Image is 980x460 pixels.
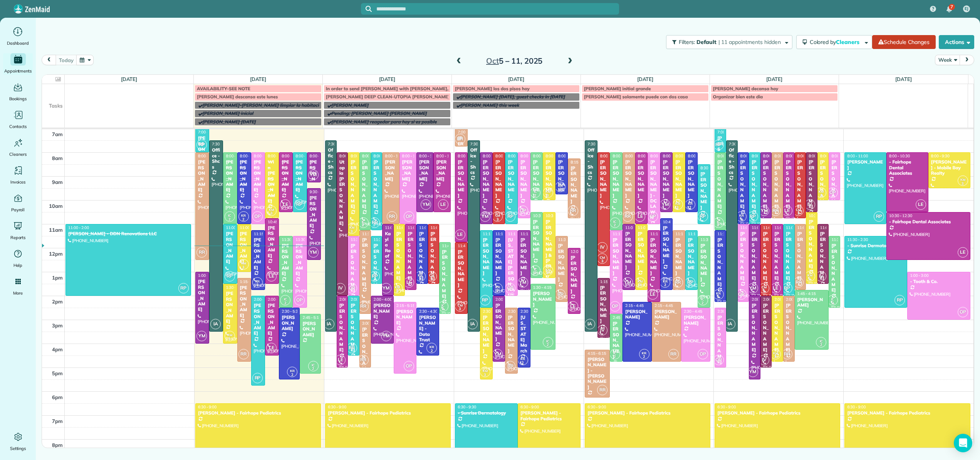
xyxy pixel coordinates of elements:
span: IC [613,219,616,224]
span: 8:00 - 10:00 [545,153,566,158]
span: 8:15 - 10:45 [571,160,591,165]
span: 7:30 - 3:30 [328,142,346,147]
span: IC [534,189,537,194]
span: [PERSON_NAME] [DATE] [202,119,256,125]
span: 11:00 - 2:00 [786,225,807,230]
span: 11:00 - 1:45 [408,225,428,230]
span: 10:45 - 1:30 [268,219,289,224]
span: 8:00 - 10:45 [763,153,784,158]
a: [DATE] [508,76,525,82]
div: [PERSON_NAME] [763,159,770,209]
span: 8:00 - 10:30 [282,153,302,158]
span: 11:00 - 1:00 [240,225,261,230]
span: 7:30 - 3:30 [470,142,489,147]
div: Office - Shcs [327,147,334,175]
a: Dashboard [3,25,33,47]
div: [PERSON_NAME] [808,219,815,269]
span: Bookings [9,95,27,103]
span: RP [748,211,758,222]
span: RP [505,211,515,222]
a: [DATE] [379,76,396,82]
span: 11:30 - 1:30 [374,237,394,242]
div: Office - Shcs [470,147,478,175]
span: Default [696,39,717,45]
span: 11:15 - 2:45 [362,231,383,236]
span: YM [308,170,319,180]
span: 8:00 - 11:00 [740,153,761,158]
a: Contacts [3,109,33,130]
span: 8:00 - 10:30 [688,153,709,158]
span: 11:00 - 2:00 [396,225,417,230]
span: 8:00 - 10:30 [436,153,457,158]
span: 8:00 - 11:00 [226,153,247,158]
span: 11:00 - 2:00 [774,225,795,230]
small: 2 [685,204,695,211]
div: [PERSON_NAME] [482,159,490,198]
small: 2 [225,216,235,223]
span: 8:00 - 11:00 [638,153,659,158]
span: KM [819,189,824,194]
small: 3 [347,228,357,235]
a: [DATE] [250,76,267,82]
span: RP [294,199,305,210]
span: 8:00 - 10:45 [268,153,289,158]
a: [DATE] [766,76,783,82]
div: [PERSON_NAME] [430,231,437,281]
a: Filters: Default | 11 appointments hidden [662,35,792,49]
span: LE [455,229,465,240]
small: 3 [673,204,683,211]
div: [PERSON_NAME] [225,231,235,264]
div: [PERSON_NAME] [625,231,633,270]
span: 8:00 - 10:30 [663,153,684,158]
span: 11:30 - 2:30 [295,237,316,242]
small: 2 [359,222,368,229]
span: OP [648,211,658,222]
button: Week [935,55,960,65]
span: Appointments [4,67,32,75]
span: 8:00 - 11:00 [752,153,772,158]
div: Office - Shcs [587,147,595,175]
span: 8:00 - 10:30 [419,153,440,158]
span: 8:30 - 11:00 [700,165,721,170]
div: [PERSON_NAME] [402,159,414,182]
div: [PERSON_NAME] [774,159,781,209]
span: 11:00 - 1:45 [638,225,659,230]
div: [PERSON_NAME] [198,135,207,168]
span: [PERSON_NAME] solamente puede con dos casa [584,94,688,99]
small: 2 [610,222,620,229]
a: Payroll [3,192,33,214]
span: | 11 appointments hidden [718,39,781,45]
div: [PERSON_NAME] [751,159,758,209]
span: Cleaners [9,150,27,158]
small: 3 [543,192,553,199]
div: [PERSON_NAME] - Mobile Bay Realty [931,159,968,176]
span: 8:00 - 10:30 [295,153,316,158]
span: Colored by [810,39,862,45]
div: [PERSON_NAME] [198,159,207,192]
a: Bookings [3,81,33,103]
span: 11:00 - 1:30 [820,225,841,230]
div: [PERSON_NAME] [751,231,758,281]
span: [PERSON_NAME] [DATE], guest checks in [DATE] [460,94,565,99]
span: 8:00 - 11:15 [717,153,738,158]
span: 8:00 - 12:45 [600,153,621,158]
span: 8:00 - 10:45 [520,153,541,158]
span: 8:00 - 9:30 [931,153,950,158]
span: KM [960,177,965,182]
span: 8:00 - 11:00 [254,153,275,158]
span: 11:00 - 1:30 [226,225,247,230]
span: IC [228,213,231,217]
span: 8:00 - 11:00 [847,153,868,158]
div: [PERSON_NAME] [240,159,249,192]
span: [PERSON_NAME] los dos pisos hoy [455,86,530,91]
a: Schedule Changes [872,35,936,49]
div: [PERSON_NAME] [225,159,235,192]
div: [PERSON_NAME] [638,159,646,198]
span: [PERSON_NAME]-[PERSON_NAME] limpiar la habitacion que falto-No se limpio por un error en una nota... [202,102,477,108]
span: 11:15 - 2:45 [612,231,633,236]
small: 3 [816,192,826,199]
small: 2 [737,216,746,223]
span: 8:00 - 11:00 [625,153,646,158]
span: OP [827,187,838,198]
span: 10:45 - 1:45 [663,219,684,224]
